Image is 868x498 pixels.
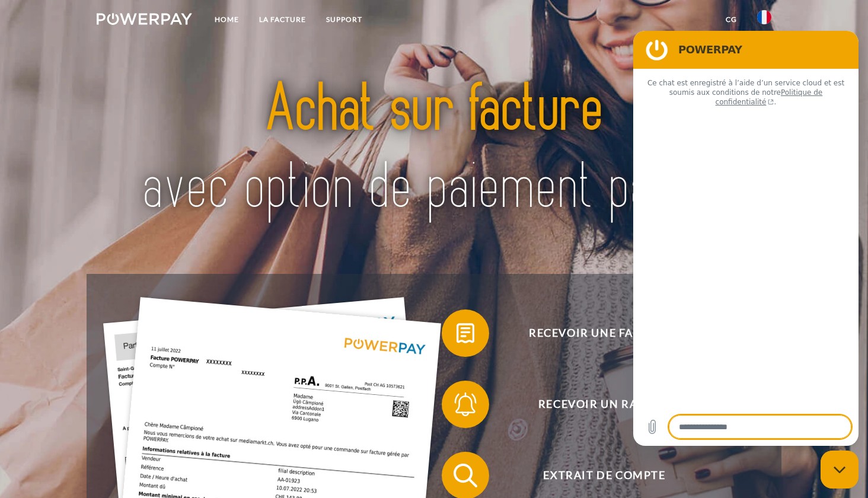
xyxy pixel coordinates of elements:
img: qb_search.svg [451,461,480,490]
span: Recevoir un rappel? [459,381,749,428]
img: qb_bill.svg [451,318,480,348]
span: Recevoir une facture ? [459,309,749,357]
a: Support [316,9,372,30]
button: Recevoir un rappel? [442,381,750,428]
img: qb_bell.svg [451,390,480,419]
iframe: Bouton de lancement de la fenêtre de messagerie, conversation en cours [821,451,859,489]
a: LA FACTURE [249,9,316,30]
a: CG [716,9,747,30]
img: fr [757,10,771,24]
button: Recevoir une facture ? [442,309,750,357]
img: title-powerpay_fr.svg [130,50,738,248]
iframe: Fenêtre de messagerie [633,31,859,446]
img: logo-powerpay-white.svg [97,13,192,25]
a: Home [205,9,249,30]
